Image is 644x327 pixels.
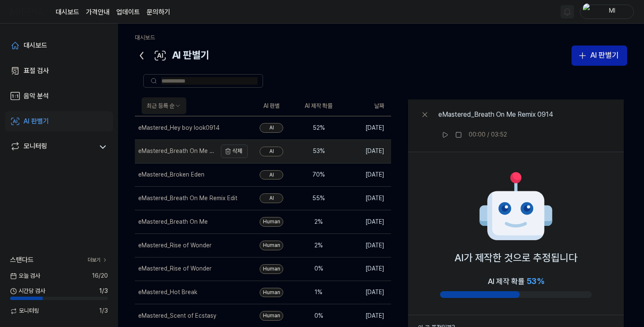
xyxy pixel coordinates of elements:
[10,141,94,153] a: 모니터링
[260,193,283,203] div: AI
[260,123,283,133] div: AI
[302,265,335,273] div: 0 %
[56,7,79,17] a: 대시보드
[260,147,283,156] div: AI
[562,7,572,17] img: 알림
[302,171,335,179] div: 70 %
[580,5,634,19] button: profileMl
[342,163,391,187] td: [DATE]
[488,274,544,288] div: AI 제작 확률
[295,96,342,116] th: AI 제작 확률
[342,281,391,304] td: [DATE]
[302,241,335,250] div: 2 %
[5,35,113,56] a: 대시보드
[342,210,391,234] td: [DATE]
[302,312,335,320] div: 0 %
[302,147,335,155] div: 53 %
[342,187,391,210] td: [DATE]
[138,124,220,132] div: eMastered_Hey boy look0914
[24,116,49,126] div: AI 판별기
[24,141,47,153] div: 모니터링
[138,265,212,273] div: eMastered_Rise of Wonder
[526,276,544,286] span: 53 %
[260,288,283,298] div: Human
[5,111,113,131] a: AI 판별기
[10,307,39,315] span: 모니터링
[342,257,391,281] td: [DATE]
[138,147,215,155] div: eMastered_Breath On Me Remix 0914
[10,255,34,265] span: 스탠다드
[147,7,170,17] a: 문의하기
[342,139,391,163] td: [DATE]
[5,86,113,106] a: 음악 분석
[99,287,108,295] span: 1 / 3
[10,287,45,295] span: 시간당 검사
[138,218,208,226] div: eMastered_Breath On Me
[302,194,335,203] div: 55 %
[24,40,47,51] div: 대시보드
[116,7,140,17] a: 업데이트
[302,218,335,226] div: 2 %
[302,288,335,297] div: 1 %
[583,3,593,20] img: profile
[24,66,49,76] div: 표절 검사
[138,288,197,297] div: eMastered_Hot Break
[10,272,40,280] span: 오늘 검사
[221,145,248,158] button: 삭제
[135,34,155,41] a: 대시보드
[260,311,283,321] div: Human
[572,46,627,66] button: AI 판별기
[260,170,283,180] div: AI
[248,96,295,116] th: AI 판별
[478,169,554,245] img: AI
[454,250,577,266] p: AI가 제작한 것으로 추정됩니다
[5,61,113,81] a: 표절 검사
[138,241,212,250] div: eMastered_Rise of Wonder
[260,264,283,274] div: Human
[135,46,209,66] div: AI 판별기
[469,131,507,139] div: 00:00 / 03:52
[342,116,391,140] td: [DATE]
[438,110,553,120] div: eMastered_Breath On Me Remix 0914
[260,217,283,227] div: Human
[99,307,108,315] span: 1 / 3
[88,257,108,264] a: 더보기
[86,7,110,17] button: 가격안내
[342,234,391,257] td: [DATE]
[24,91,49,101] div: 음악 분석
[342,96,391,116] th: 날짜
[138,312,216,320] div: eMastered_Scent of Ecstasy
[590,49,619,62] div: AI 판별기
[138,194,237,203] div: eMastered_Breath On Me Remix Edit
[596,7,628,16] div: Ml
[302,124,335,132] div: 52 %
[138,171,204,179] div: eMastered_Broken Eden
[260,241,283,250] div: Human
[92,272,108,280] span: 16 / 20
